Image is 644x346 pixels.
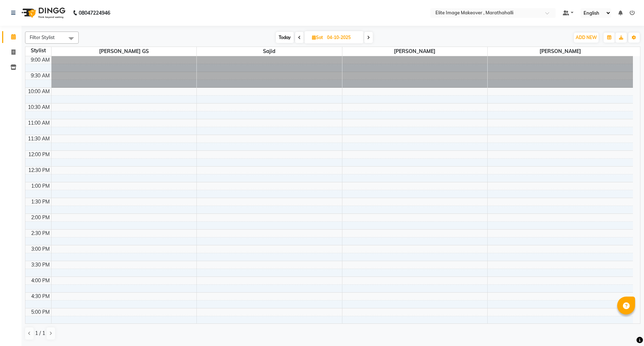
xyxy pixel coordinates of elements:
[30,308,51,316] div: 5:00 PM
[27,167,51,174] div: 12:30 PM
[30,277,51,284] div: 4:00 PM
[26,88,51,95] div: 10:00 AM
[26,104,51,111] div: 10:30 AM
[52,47,197,56] span: [PERSON_NAME] GS
[276,32,294,43] span: Today
[576,35,597,40] span: ADD NEW
[79,3,110,23] b: 08047224946
[26,135,51,143] div: 11:30 AM
[30,261,51,269] div: 3:30 PM
[342,47,488,56] span: [PERSON_NAME]
[29,72,51,80] div: 9:30 AM
[26,119,51,127] div: 11:00 AM
[30,245,51,253] div: 3:00 PM
[197,47,342,56] span: Sajid
[30,182,51,190] div: 1:00 PM
[574,33,599,43] button: ADD NEW
[30,34,55,40] span: Filter Stylist
[614,317,637,339] iframe: chat widget
[18,3,67,23] img: logo
[27,151,51,158] div: 12:00 PM
[30,293,51,300] div: 4:30 PM
[325,32,361,43] input: 2025-10-04
[29,56,51,64] div: 9:00 AM
[30,214,51,221] div: 2:00 PM
[35,330,45,337] span: 1 / 1
[30,198,51,206] div: 1:30 PM
[30,230,51,237] div: 2:30 PM
[310,35,325,40] span: Sat
[488,47,633,56] span: [PERSON_NAME]
[25,47,51,54] div: Stylist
